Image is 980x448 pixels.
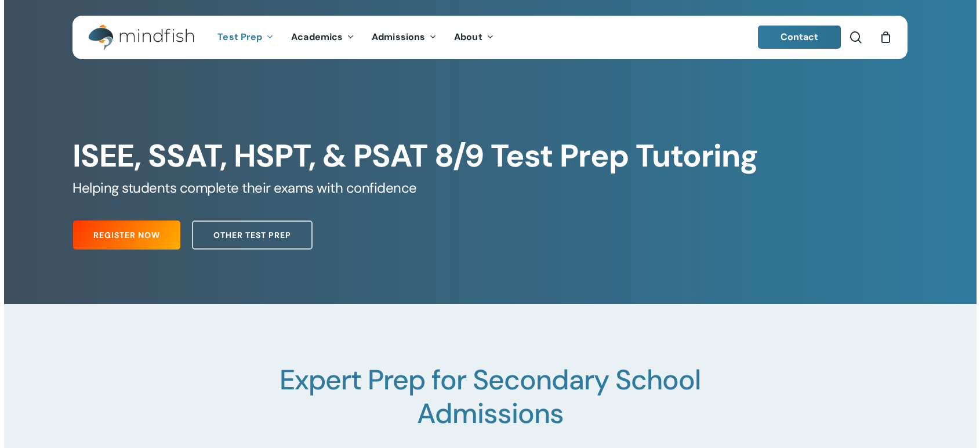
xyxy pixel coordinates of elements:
nav: Main Menu [209,16,502,59]
a: Test Prep [209,32,282,42]
span: Test Prep [217,31,262,43]
span: Expert Prep for Secondary School Admissions [280,362,700,432]
span: Other Test Prep [213,229,291,241]
a: Cart [879,31,892,44]
a: Academics [282,32,363,42]
span: Academics [291,31,343,43]
header: Main Menu [72,16,908,59]
a: Other Test Prep [192,221,313,250]
h5: Helping students complete their exams with confidence [72,179,907,197]
span: Admissions [372,31,425,43]
a: Register Now [73,221,180,250]
h1: ISEE, SSAT, HSPT, & PSAT 8/9 Test Prep Tutoring [72,138,907,175]
a: About [445,32,503,42]
span: About [454,31,482,43]
a: Admissions [363,32,445,42]
span: Contact [781,31,819,43]
span: Register Now [93,229,160,241]
a: Contact [758,26,841,49]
